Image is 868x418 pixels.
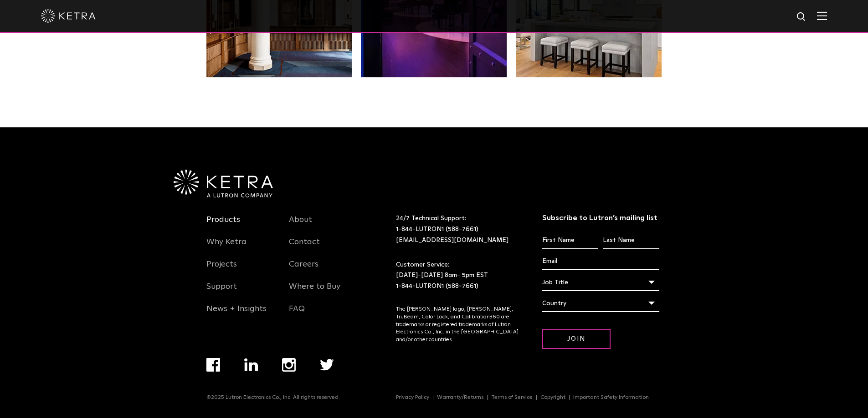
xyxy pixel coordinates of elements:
[282,358,296,372] img: instagram
[206,394,340,401] p: ©2025 Lutron Electronics Co., Inc. All rights reserved.
[174,170,273,198] img: Ketra-aLutronCo_White_RGB
[488,395,537,400] a: Terms of Service
[542,253,659,270] input: Email
[244,358,258,371] img: linkedin
[542,295,659,312] div: Country
[392,395,433,400] a: Privacy Policy
[396,306,519,344] p: The [PERSON_NAME] logo, [PERSON_NAME], TruBeam, Color Lock, and Calibration360 are trademarks or ...
[570,395,652,400] a: Important Safety Information
[796,11,807,23] img: search icon
[206,304,267,325] a: News + Insights
[41,9,96,23] img: ketra-logo-2019-white
[206,358,220,372] img: facebook
[396,213,519,246] p: 24/7 Technical Support:
[289,213,358,325] div: Navigation Menu
[603,232,659,249] input: Last Name
[289,215,312,236] a: About
[542,329,611,349] input: Join
[320,359,334,371] img: twitter
[542,213,659,223] h3: Subscribe to Lutron’s mailing list
[289,282,340,302] a: Where to Buy
[206,215,240,236] a: Products
[206,259,237,280] a: Projects
[396,226,478,232] a: 1-844-LUTRON1 (588-7661)
[396,394,662,401] div: Navigation Menu
[817,11,827,20] img: Hamburger%20Nav.svg
[289,237,320,258] a: Contact
[537,395,570,400] a: Copyright
[289,304,305,325] a: FAQ
[396,237,508,243] a: [EMAIL_ADDRESS][DOMAIN_NAME]
[289,259,318,280] a: Careers
[396,260,519,292] p: Customer Service: [DATE]-[DATE] 8am- 5pm EST
[396,283,478,289] a: 1-844-LUTRON1 (588-7661)
[542,274,659,291] div: Job Title
[206,237,247,258] a: Why Ketra
[206,358,358,394] div: Navigation Menu
[433,395,488,400] a: Warranty/Returns
[206,282,237,302] a: Support
[542,232,598,249] input: First Name
[206,213,276,325] div: Navigation Menu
